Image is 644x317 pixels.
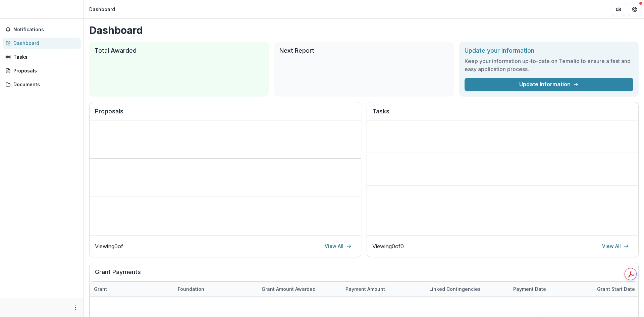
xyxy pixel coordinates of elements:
button: Get Help [628,3,641,16]
h2: Next Report [279,47,448,54]
div: Dashboard [13,40,75,47]
p: Viewing 0 of 0 [372,242,404,250]
h2: Total Awarded [95,47,263,54]
h1: Dashboard [89,24,639,36]
a: View All [598,241,633,252]
h2: Proposals [95,108,356,120]
div: Dashboard [89,6,115,13]
a: Documents [3,79,81,90]
h3: Keep your information up-to-date on Temelio to ensure a fast and easy application process. [465,57,633,73]
nav: breadcrumb [87,4,118,14]
a: Update Information [465,78,633,91]
a: View All [321,241,356,252]
a: Dashboard [3,38,81,49]
a: Proposals [3,65,81,76]
button: Partners [612,3,625,16]
h2: Tasks [372,108,633,120]
a: Tasks [3,51,81,62]
div: Proposals [13,67,75,74]
div: Tasks [13,53,75,60]
button: Notifications [3,24,81,35]
button: More [71,304,79,312]
h2: Grant Payments [95,268,633,281]
h2: Update your information [465,47,633,54]
div: Documents [13,81,75,88]
p: Viewing 0 of [95,242,123,250]
span: Notifications [13,27,78,33]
